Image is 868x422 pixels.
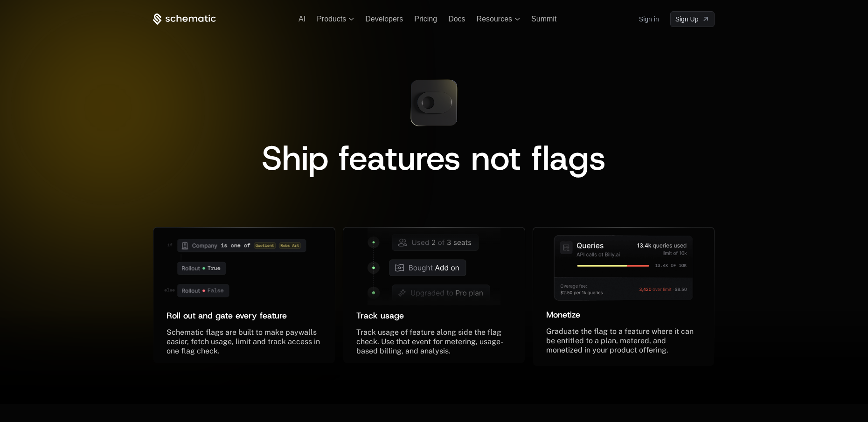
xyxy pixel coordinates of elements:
a: Sign in [639,12,659,27]
a: Docs [448,15,465,23]
span: Sign Up [675,14,699,24]
span: Schematic flags are built to make paywalls easier, fetch usage, limit and track access in one fla... [167,328,322,355]
span: Products [317,15,346,23]
span: Ship features not flags [262,136,606,180]
a: AI [299,15,306,23]
span: Resources [477,15,512,23]
span: Track usage of feature along side the flag check. Use that event for metering, usage-based billin... [356,328,503,355]
a: Summit [531,15,556,23]
span: Roll out and gate every feature [167,310,287,321]
a: Pricing [414,15,437,23]
a: [object Object] [670,11,715,27]
span: Track usage [356,310,404,321]
a: Developers [365,15,403,23]
span: Graduate the flag to a feature where it can be entitled to a plan, metered, and monetized in your... [546,327,695,354]
span: Monetize [546,309,580,320]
